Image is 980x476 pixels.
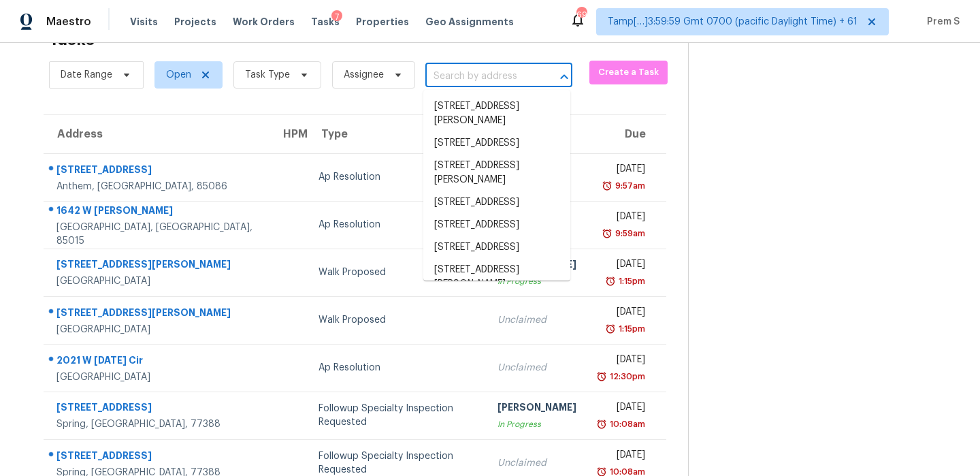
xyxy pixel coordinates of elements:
div: [STREET_ADDRESS] [56,163,259,180]
th: Address [44,115,269,153]
img: Overdue Alarm Icon [596,417,607,431]
div: Ap Resolution [318,218,476,232]
div: [GEOGRAPHIC_DATA] [56,323,259,336]
div: Walk Proposed [318,266,476,279]
span: Properties [356,15,409,29]
li: [STREET_ADDRESS] [423,132,570,155]
div: [DATE] [598,305,645,322]
span: Geo Assignments [425,15,514,29]
span: Tamp[…]3:59:59 Gmt 0700 (pacific Daylight Time) + 61 [608,15,857,29]
th: Due [587,115,666,153]
div: [DATE] [598,400,645,417]
div: [GEOGRAPHIC_DATA], [GEOGRAPHIC_DATA], 85015 [56,221,259,248]
div: Spring, [GEOGRAPHIC_DATA], 77388 [56,417,259,431]
button: Create a Task [589,61,668,84]
li: [STREET_ADDRESS] [423,236,570,259]
img: Overdue Alarm Icon [605,322,616,336]
div: [STREET_ADDRESS][PERSON_NAME] [56,257,259,274]
div: 7 [331,10,342,24]
div: [DATE] [598,353,645,370]
span: Prem S [921,15,960,29]
div: [GEOGRAPHIC_DATA] [56,370,259,384]
div: Ap Resolution [318,361,476,375]
div: [DATE] [598,162,645,179]
th: Type [308,115,487,153]
li: [STREET_ADDRESS] [423,214,570,236]
div: Unclaimed [497,313,576,327]
div: Unclaimed [497,456,576,470]
span: Tasks [311,17,340,27]
span: Create a Task [596,65,661,80]
div: 1:15pm [616,322,645,336]
li: [STREET_ADDRESS][PERSON_NAME] [423,259,570,296]
span: Work Orders [233,15,295,29]
div: 9:57am [612,179,645,193]
div: 2021 W [DATE] Cir [56,353,259,370]
div: [STREET_ADDRESS] [56,449,259,466]
div: 1642 W [PERSON_NAME] [56,204,259,221]
span: Visits [130,15,158,29]
div: [DATE] [598,210,645,227]
div: [PERSON_NAME] [497,400,576,417]
span: Assignee [344,68,384,82]
div: 9:59am [612,227,645,240]
span: Projects [174,15,216,29]
div: Ap Resolution [318,170,476,184]
div: Walk Proposed [318,313,476,327]
span: Task Type [245,68,290,82]
div: 696 [576,8,586,22]
img: Overdue Alarm Icon [602,179,612,193]
div: In Progress [497,417,576,431]
button: Close [555,67,574,86]
div: 1:15pm [616,274,645,288]
img: Overdue Alarm Icon [596,370,607,383]
span: Date Range [61,68,112,82]
div: [STREET_ADDRESS] [56,400,259,417]
span: Open [166,68,191,82]
li: [STREET_ADDRESS][PERSON_NAME] [423,95,570,132]
li: [STREET_ADDRESS] [423,191,570,214]
h2: Tasks [49,33,95,46]
div: [DATE] [598,448,645,465]
div: Followup Specialty Inspection Requested [318,402,476,429]
span: Maestro [46,15,91,29]
img: Overdue Alarm Icon [602,227,612,240]
div: [GEOGRAPHIC_DATA] [56,274,259,288]
input: Search by address [425,66,534,87]
img: Overdue Alarm Icon [605,274,616,288]
div: 12:30pm [607,370,645,383]
div: Unclaimed [497,361,576,375]
th: HPM [269,115,308,153]
div: Anthem, [GEOGRAPHIC_DATA], 85086 [56,180,259,193]
div: [DATE] [598,257,645,274]
li: [STREET_ADDRESS][PERSON_NAME] [423,155,570,191]
div: [STREET_ADDRESS][PERSON_NAME] [56,306,259,323]
div: 10:08am [607,417,645,431]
